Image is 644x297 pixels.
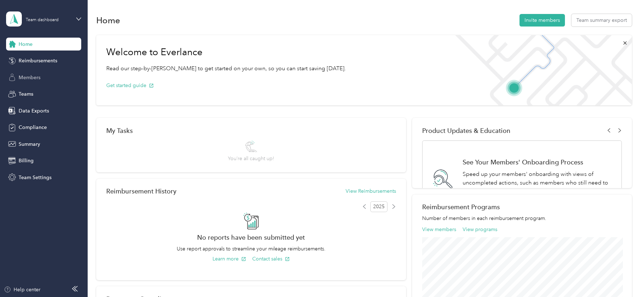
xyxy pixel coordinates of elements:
[604,257,644,297] iframe: Everlance-gr Chat Button Frame
[19,124,47,131] span: Compliance
[370,201,387,212] span: 2025
[19,74,40,81] span: Members
[19,157,34,164] span: Billing
[106,82,154,89] button: Get started guide
[346,187,396,195] button: View Reimbursements
[19,40,33,48] span: Home
[519,14,565,27] button: Invite members
[106,245,396,253] p: Use report approvals to streamline your mileage reimbursements.
[252,255,290,263] button: Contact sales
[19,90,33,98] span: Teams
[422,215,621,222] p: Number of members in each reimbursement program.
[4,286,40,293] button: Help center
[106,47,346,58] h1: Welcome to Everlance
[106,64,346,73] p: Read our step-by-[PERSON_NAME] to get started on your own, so you can start saving [DATE].
[571,14,632,27] button: Team summary export
[19,140,40,148] span: Summary
[422,203,621,211] h2: Reimbursement Programs
[106,187,176,195] h2: Reimbursement History
[228,155,274,162] span: You’re all caught up!
[19,57,57,64] span: Reimbursements
[463,158,614,166] h1: See Your Members' Onboarding Process
[19,174,52,181] span: Team Settings
[213,255,246,263] button: Learn more
[26,18,59,22] div: Team dashboard
[96,16,120,24] h1: Home
[106,127,396,134] div: My Tasks
[448,35,631,105] img: Welcome to everlance
[463,170,614,196] p: Speed up your members' onboarding with views of uncompleted actions, such as members who still ne...
[422,127,511,134] span: Product Updates & Education
[106,234,396,241] h2: No reports have been submitted yet
[463,226,497,233] button: View programs
[422,226,456,233] button: View members
[19,107,49,115] span: Data Exports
